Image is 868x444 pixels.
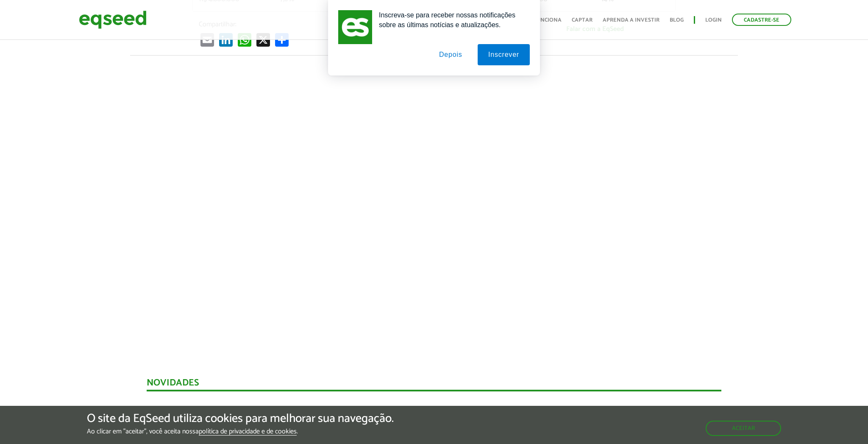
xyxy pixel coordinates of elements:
[199,428,297,436] a: política de privacidade e de cookies
[372,10,530,30] div: Inscreva-se para receber nossas notificações sobre as últimas notícias e atualizações.
[338,10,372,44] img: notification icon
[87,412,394,425] h5: O site da EqSeed utiliza cookies para melhorar sua navegação.
[706,421,781,436] button: Aceitar
[478,44,530,65] button: Inscrever
[428,44,473,65] button: Depois
[192,73,676,344] iframe: Flapper | Oferta disponível
[147,378,721,391] div: Novidades
[87,427,394,436] p: Ao clicar em "aceitar", você aceita nossa .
